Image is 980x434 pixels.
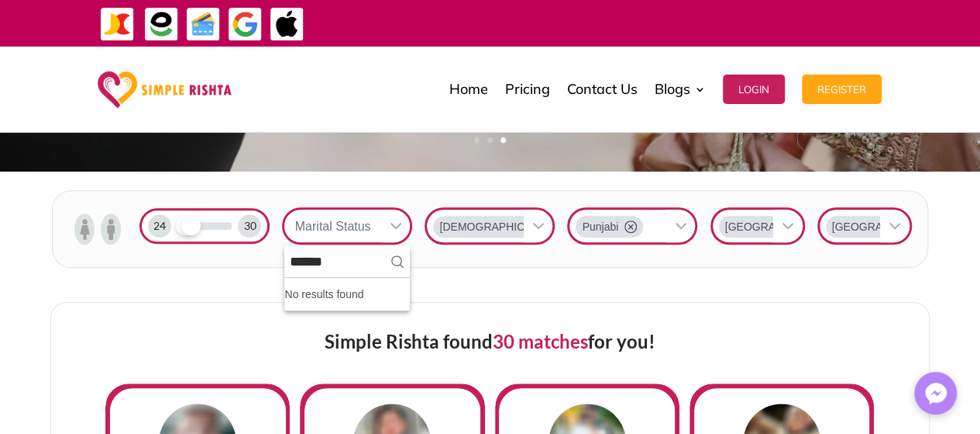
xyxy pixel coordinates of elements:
img: Messenger [920,378,951,409]
img: Credit Cards [186,7,221,42]
img: JazzCash-icon [100,7,135,42]
img: EasyPaisa-icon [144,7,179,42]
a: Login [723,50,785,128]
a: Blogs [655,50,706,128]
a: Home [449,50,488,128]
span: Punjabi [582,219,618,234]
a: Register [802,50,882,128]
a: Contact Us [567,50,638,128]
div: 30 [238,214,261,238]
a: 2 [487,137,493,143]
span: [DEMOGRAPHIC_DATA] [439,219,561,234]
li: No results found [284,284,410,304]
span: [GEOGRAPHIC_DATA] [725,219,838,234]
span: [GEOGRAPHIC_DATA] [832,219,945,234]
a: 3 [500,137,506,143]
span: 30 matches [493,330,588,352]
a: Pricing [505,50,550,128]
button: Login [723,75,785,104]
div: Marital Status [284,210,380,242]
img: GooglePay-icon [228,7,263,42]
button: Register [802,75,882,104]
div: 24 [148,214,171,238]
span: Simple Rishta found for you! [325,330,655,352]
a: 1 [474,137,480,143]
img: ApplePay-icon [270,7,304,42]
